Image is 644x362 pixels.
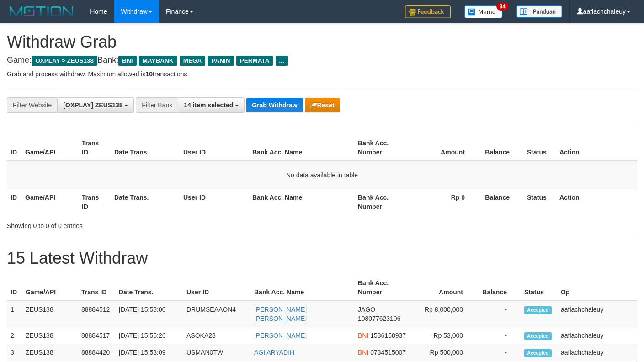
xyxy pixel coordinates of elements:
span: 34 [496,2,509,11]
img: Button%20Memo.svg [464,5,503,18]
th: Bank Acc. Number [354,275,410,301]
img: Feedback.jpg [405,5,451,18]
td: [DATE] 15:55:26 [115,327,183,344]
span: OXPLAY > ZEUS138 [32,56,97,66]
span: Accepted [524,332,552,340]
th: Game/API [21,135,78,161]
td: [DATE] 15:58:00 [115,301,183,327]
span: ... [276,56,288,66]
span: BNI [118,56,136,66]
td: USMAN0TW [183,344,250,361]
td: ZEUS138 [22,301,78,327]
td: [DATE] 15:53:09 [115,344,183,361]
span: Copy 0734515007 to clipboard [370,349,406,356]
a: [PERSON_NAME] [254,332,307,339]
td: No data available in table [7,161,637,189]
span: JAGO [358,306,375,313]
div: Filter Website [7,97,57,113]
th: Bank Acc. Number [354,135,411,161]
td: 88884517 [78,327,115,344]
h1: Withdraw Grab [7,33,637,51]
td: 1 [7,301,22,327]
th: Trans ID [78,275,115,301]
th: User ID [180,189,249,215]
td: aaflachchaleuy [557,327,637,344]
th: Date Trans. [115,275,183,301]
th: ID [7,189,21,215]
td: ZEUS138 [22,327,78,344]
th: Date Trans. [111,189,180,215]
th: Bank Acc. Name [249,189,354,215]
th: Amount [410,275,477,301]
th: User ID [180,135,249,161]
th: Balance [477,275,521,301]
td: DRUMSEAAON4 [183,301,250,327]
td: 88884512 [78,301,115,327]
span: Accepted [524,306,552,314]
th: Status [523,135,556,161]
th: Rp 0 [411,189,479,215]
th: User ID [183,275,250,301]
th: ID [7,135,21,161]
th: Bank Acc. Name [250,275,354,301]
button: 14 item selected [178,97,245,113]
td: - [477,327,521,344]
td: Rp 53,000 [410,327,477,344]
th: ID [7,275,22,301]
th: Date Trans. [111,135,180,161]
img: MOTION_logo.png [7,5,76,18]
h4: Game: Bank: [7,56,637,65]
td: Rp 500,000 [410,344,477,361]
a: AGI ARYADIH [254,349,294,356]
th: Status [523,189,556,215]
a: [PERSON_NAME] [PERSON_NAME] [254,306,307,322]
h1: 15 Latest Withdraw [7,249,637,267]
button: Grab Withdraw [246,98,303,112]
span: Accepted [524,349,552,357]
td: 88884420 [78,344,115,361]
td: - [477,301,521,327]
th: Bank Acc. Number [354,189,411,215]
p: Grab and process withdraw. Maximum allowed is transactions. [7,69,637,79]
td: aaflachchaleuy [557,344,637,361]
td: aaflachchaleuy [557,301,637,327]
th: Balance [479,189,523,215]
span: [OXPLAY] ZEUS138 [63,101,122,109]
th: Op [557,275,637,301]
td: ASOKA23 [183,327,250,344]
span: BNI [358,332,368,339]
span: 14 item selected [184,101,233,109]
th: Action [556,135,637,161]
span: PANIN [208,56,234,66]
div: Showing 0 to 0 of 0 entries [7,218,261,230]
span: Copy 1536158937 to clipboard [370,332,406,339]
th: Action [556,189,637,215]
td: Rp 8,000,000 [410,301,477,327]
img: panduan.png [516,5,562,18]
th: Balance [479,135,523,161]
td: 2 [7,327,22,344]
th: Game/API [21,189,78,215]
button: [OXPLAY] ZEUS138 [57,97,134,113]
button: Reset [305,98,340,112]
span: MEGA [180,56,206,66]
th: Bank Acc. Name [249,135,354,161]
th: Trans ID [78,189,111,215]
th: Status [521,275,557,301]
div: Filter Bank [136,97,178,113]
strong: 10 [145,70,153,78]
th: Amount [411,135,479,161]
td: ZEUS138 [22,344,78,361]
span: MAYBANK [139,56,177,66]
span: Copy 108077623106 to clipboard [358,315,400,322]
th: Trans ID [78,135,111,161]
td: - [477,344,521,361]
span: BNI [358,349,368,356]
td: 3 [7,344,22,361]
span: PERMATA [236,56,273,66]
th: Game/API [22,275,78,301]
